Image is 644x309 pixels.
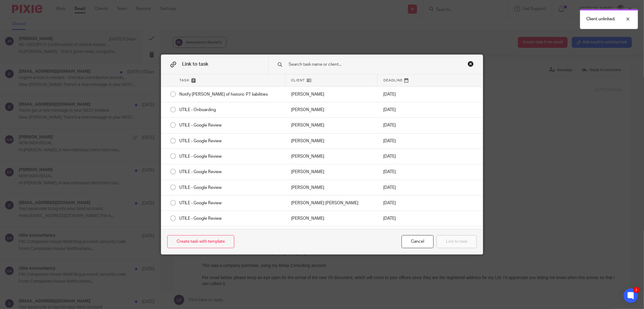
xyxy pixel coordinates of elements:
[291,78,305,83] span: Client
[285,211,377,226] div: Mark as done
[3,238,61,243] a: GOV.UK Logo
[36,69,52,74] span: Address:
[173,87,285,102] div: Notify [PERSON_NAME] of historic PT liabilities
[173,102,285,117] div: UTILE - Onboarding
[3,224,61,242] img: GOV.UK Logo
[377,164,430,179] div: [DATE]
[383,78,403,83] span: Deadline
[586,16,615,22] p: Client unlinked.
[468,61,474,67] div: Close this dialog window
[167,235,234,248] a: Create task with template
[173,196,285,211] div: UTILE - Google Review
[377,102,430,117] div: [DATE]
[285,133,377,149] div: Mark as done
[36,75,51,80] span: Website:
[377,118,430,133] div: [DATE]
[377,196,430,211] div: [DATE]
[173,226,285,242] div: UTILE - Google Review
[285,149,377,164] div: Mark as done
[402,235,434,248] div: Close this dialog window
[285,102,377,117] div: Mark as done
[377,87,430,102] div: [DATE]
[377,180,430,195] div: [DATE]
[285,226,377,242] div: Mark as done
[377,211,430,226] div: [DATE]
[36,63,42,67] span: Tel:
[285,180,377,195] div: Mark as done
[285,118,377,133] div: Mark as done
[173,180,285,195] div: UTILE - Google Review
[173,149,285,164] div: UTILE - Google Review
[6,257,114,266] img: Driver & Vehicle Licensing Agency Logo
[6,262,114,267] a: Driver & Vehicle Licensing Agency Logo
[173,133,285,149] div: UTILE - Google Review
[43,63,66,67] a: tel:+441789334900
[173,211,285,226] div: UTILE - Google Review
[182,62,208,67] span: Link to task
[377,133,430,149] div: [DATE]
[285,164,377,179] div: Mark as done
[179,78,190,83] span: Task
[377,226,430,242] div: [DATE]
[84,63,107,67] a: 07729 910503
[633,287,639,293] div: 2
[52,69,88,74] span: [STREET_ADDRESS]
[288,61,451,68] input: Search task name or client...
[173,118,285,133] div: UTILE - Google Review
[437,235,477,248] button: Link to task
[173,164,285,179] div: UTILE - Google Review
[285,87,377,102] div: Mark as done
[70,63,83,67] b: Mobile:
[37,40,47,44] span: ACCA
[285,196,377,211] div: Mark as done
[377,149,430,164] div: [DATE]
[52,75,81,80] a: [DOMAIN_NAME]
[43,63,66,67] span: 01789 334900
